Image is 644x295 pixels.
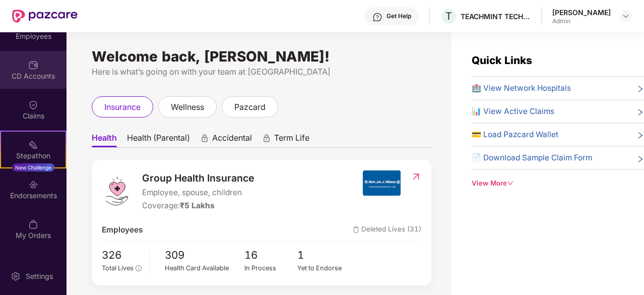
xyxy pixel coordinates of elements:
[353,224,421,236] span: Deleted Lives (31)
[165,247,244,264] span: 309
[552,8,611,17] div: [PERSON_NAME]
[12,10,78,23] img: New Pazcare Logo
[104,101,141,113] span: insurance
[1,151,66,161] div: Stepathon
[28,219,38,229] img: svg+xml;base64,PHN2ZyBpZD0iTXlfT3JkZXJzIiBkYXRhLW5hbWU9Ik15IE9yZGVycyIgeG1sbnM9Imh0dHA6Ly93d3cudz...
[372,12,382,22] img: svg+xml;base64,PHN2ZyBpZD0iSGVscC0zMngzMiIgeG1sbnM9Imh0dHA6Ly93d3cudzMub3JnLzIwMDAvc3ZnIiB3aWR0aD...
[212,133,252,147] span: Accidental
[11,271,21,281] img: svg+xml;base64,PHN2ZyBpZD0iU2V0dGluZy0yMHgyMCIgeG1sbnM9Imh0dHA6Ly93d3cudzMub3JnLzIwMDAvc3ZnIiB3aW...
[165,263,244,273] div: Health Card Available
[142,170,254,186] span: Group Health Insurance
[636,154,644,164] span: right
[92,66,431,78] div: Here is what’s going on with your team at [GEOGRAPHIC_DATA]
[636,84,644,94] span: right
[142,200,254,212] div: Coverage:
[92,133,117,147] span: Health
[411,171,421,182] img: RedirectIcon
[636,107,644,117] span: right
[297,247,351,264] span: 1
[28,100,38,110] img: svg+xml;base64,PHN2ZyBpZD0iQ2xhaW0iIHhtbG5zPSJodHRwOi8vd3d3LnczLm9yZy8yMDAwL3N2ZyIgd2lkdGg9IjIwIi...
[28,140,38,150] img: svg+xml;base64,PHN2ZyB4bWxucz0iaHR0cDovL3d3dy53My5vcmcvMjAwMC9zdmciIHdpZHRoPSIyMSIgaGVpZ2h0PSIyMC...
[274,133,309,147] span: Term Life
[102,176,132,206] img: logo
[28,60,38,70] img: svg+xml;base64,PHN2ZyBpZD0iQ0RfQWNjb3VudHMiIGRhdGEtbmFtZT0iQ0QgQWNjb3VudHMiIHhtbG5zPSJodHRwOi8vd3...
[102,224,143,236] span: Employees
[472,129,558,141] span: 💳 Load Pazcard Wallet
[28,180,38,190] img: svg+xml;base64,PHN2ZyBpZD0iRW5kb3JzZW1lbnRzIiB4bWxucz0iaHR0cDovL3d3dy53My5vcmcvMjAwMC9zdmciIHdpZH...
[200,134,209,143] div: animation
[472,105,554,117] span: 📊 View Active Claims
[234,101,266,113] span: pazcard
[363,170,401,196] img: insurerIcon
[353,226,359,233] img: deleteIcon
[472,152,592,164] span: 📄 Download Sample Claim Form
[244,247,298,264] span: 16
[180,201,215,210] span: ₹5 Lakhs
[461,12,531,21] div: TEACHMINT TECHNOLOGIES PRIVATE LIMITED
[472,178,644,189] div: View More
[244,263,298,273] div: In Process
[262,134,271,143] div: animation
[472,82,571,94] span: 🏥 View Network Hospitals
[636,131,644,141] span: right
[23,271,56,281] div: Settings
[507,180,513,187] span: down
[297,263,351,273] div: Yet to Endorse
[92,52,431,61] div: Welcome back, [PERSON_NAME]!
[171,101,204,113] span: wellness
[445,10,452,22] span: T
[142,187,254,199] span: Employee, spouse, children
[622,12,630,20] img: svg+xml;base64,PHN2ZyBpZD0iRHJvcGRvd24tMzJ4MzIiIHhtbG5zPSJodHRwOi8vd3d3LnczLm9yZy8yMDAwL3N2ZyIgd2...
[12,163,54,171] div: New Challenge
[102,247,142,264] span: 326
[136,265,141,271] span: info-circle
[127,133,190,147] span: Health (Parental)
[387,12,411,20] div: Get Help
[102,264,134,272] span: Total Lives
[552,17,611,25] div: Admin
[472,54,532,67] span: Quick Links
